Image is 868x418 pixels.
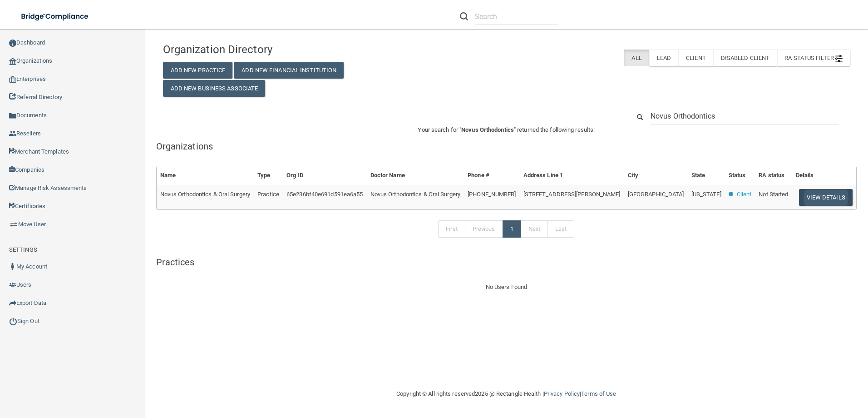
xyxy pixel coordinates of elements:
[9,130,16,137] img: ic_reseller.de258add.png
[521,220,548,238] a: Next
[370,191,460,198] span: Novus Orthodontics & Oral Surgery
[257,191,279,198] span: Practice
[624,50,649,66] label: All
[759,191,788,198] span: Not Started
[581,390,616,397] a: Terms of Use
[163,44,383,55] h4: Organization Directory
[520,166,624,185] th: Address Line 1
[460,12,468,20] img: ic-search.3b580494.png
[464,166,520,185] th: Phone #
[784,55,843,61] span: RA Status Filter
[713,50,777,66] label: Disabled Client
[156,257,857,267] h5: Practices
[475,8,558,25] input: Search
[649,50,678,66] label: Lead
[461,126,514,133] span: Novus Orthodontics
[156,282,857,293] div: No Users Found
[283,166,367,185] th: Org ID
[503,220,521,238] a: 1
[835,55,843,62] img: icon-filter@2x.21656d0b.png
[156,141,857,151] h5: Organizations
[465,220,503,238] a: Previous
[163,80,266,97] button: Add New Business Associate
[438,220,465,238] a: First
[156,124,857,135] p: Your search for " " returned the following results:
[468,191,516,198] span: [PHONE_NUMBER]
[799,189,853,206] button: View Details
[367,166,464,185] th: Doctor Name
[9,281,16,289] img: icon-users.e205127d.png
[254,166,283,185] th: Type
[688,166,725,185] th: State
[9,317,17,325] img: ic_power_dark.7ecde6b1.png
[160,191,250,198] span: Novus Orthodontics & Oral Surgery
[9,112,16,119] img: icon-documents.8dae5593.png
[9,58,16,65] img: organization-icon.f8decf85.png
[755,166,792,185] th: RA status
[14,7,97,26] img: bridge_compliance_login_screen.278c3ca4.svg
[651,108,838,124] input: Search
[792,166,856,185] th: Details
[725,166,755,185] th: Status
[9,76,16,83] img: enterprise.0d942306.png
[286,191,363,198] span: 65e236bf40e691d591ea6a55
[544,390,580,397] a: Privacy Policy
[547,220,574,238] a: Last
[163,62,233,79] button: Add New Practice
[9,220,18,229] img: briefcase.64adab9b.png
[691,191,721,198] span: [US_STATE]
[9,299,16,307] img: icon-export.b9366987.png
[711,353,857,390] iframe: Drift Widget Chat Controller
[9,40,16,47] img: ic_dashboard_dark.d01f4a41.png
[9,263,16,270] img: ic_user_dark.df1a06c3.png
[523,191,621,198] span: [STREET_ADDRESS][PERSON_NAME]
[234,62,344,79] button: Add New Financial Institution
[678,50,713,66] label: Client
[624,166,688,185] th: City
[157,166,254,185] th: Name
[9,244,37,255] label: SETTINGS
[340,379,672,408] div: Copyright © All rights reserved 2025 @ Rectangle Health | |
[628,191,684,198] span: [GEOGRAPHIC_DATA]
[737,189,752,200] p: Client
